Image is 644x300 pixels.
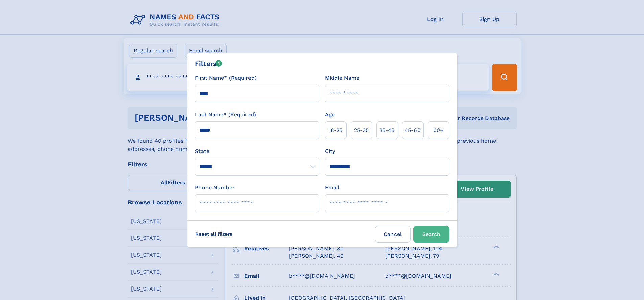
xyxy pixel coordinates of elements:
[413,226,449,243] button: Search
[191,226,237,242] label: Reset all filters
[195,59,222,69] div: Filters
[405,126,421,134] span: 45‑60
[195,184,235,192] label: Phone Number
[195,74,257,82] label: First Name* (Required)
[325,184,339,192] label: Email
[379,126,395,134] span: 35‑45
[375,226,411,243] label: Cancel
[325,111,335,119] label: Age
[195,111,256,119] label: Last Name* (Required)
[354,126,369,134] span: 25‑35
[325,147,335,155] label: City
[433,126,444,134] span: 60+
[329,126,342,134] span: 18‑25
[195,147,319,155] label: State
[325,74,359,82] label: Middle Name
